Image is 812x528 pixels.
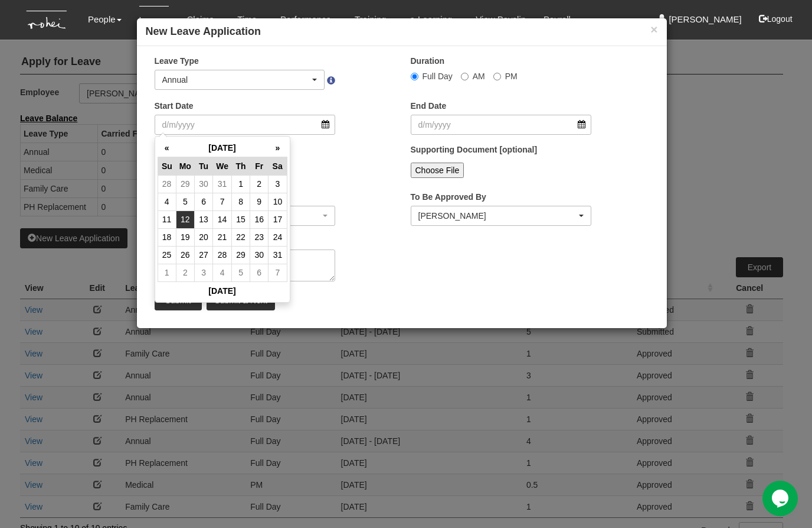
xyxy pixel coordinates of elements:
[411,55,445,67] label: Duration
[146,25,261,37] b: New Leave Application
[269,139,287,157] th: »
[269,210,287,228] td: 17
[158,246,176,264] td: 25
[155,55,199,67] label: Leave Type
[195,210,213,228] td: 13
[473,72,485,81] span: AM
[505,72,518,81] span: PM
[155,100,194,112] label: Start Date
[213,264,232,281] td: 4
[176,246,194,264] td: 26
[176,264,194,281] td: 2
[762,481,800,516] iframe: chat widget
[213,175,232,193] td: 31
[250,264,269,281] td: 6
[176,210,194,228] td: 12
[411,163,464,178] input: Choose File
[195,264,213,281] td: 3
[176,193,194,210] td: 5
[232,210,250,228] td: 15
[176,157,194,175] th: Mo
[269,228,287,246] td: 24
[155,70,325,90] button: Annual
[269,246,287,264] td: 31
[232,228,250,246] td: 22
[250,246,269,264] td: 30
[411,144,538,156] label: Supporting Document [optional]
[411,191,486,203] label: To Be Approved By
[250,175,269,193] td: 2
[418,210,577,222] div: [PERSON_NAME]
[213,193,232,210] td: 7
[158,139,176,157] th: «
[195,246,213,264] td: 27
[158,281,287,300] th: [DATE]
[158,264,176,281] td: 1
[158,157,176,175] th: Su
[232,193,250,210] td: 8
[213,228,232,246] td: 21
[250,193,269,210] td: 9
[213,210,232,228] td: 14
[195,157,213,175] th: Tu
[176,228,194,246] td: 19
[155,115,336,135] input: d/m/yyyy
[176,175,194,193] td: 29
[158,175,176,193] td: 28
[250,157,269,175] th: Fr
[232,175,250,193] td: 1
[650,23,657,35] button: ×
[250,228,269,246] td: 23
[269,157,287,175] th: Sa
[162,74,310,86] div: Annual
[232,157,250,175] th: Th
[195,228,213,246] td: 20
[411,115,592,135] input: d/m/yyyy
[269,193,287,210] td: 10
[158,193,176,210] td: 4
[411,206,592,226] button: Evelyn Lim
[232,246,250,264] td: 29
[232,264,250,281] td: 5
[213,157,232,175] th: We
[176,139,269,157] th: [DATE]
[250,210,269,228] td: 16
[423,72,453,81] span: Full Day
[213,246,232,264] td: 28
[195,193,213,210] td: 6
[269,175,287,193] td: 3
[158,210,176,228] td: 11
[269,264,287,281] td: 7
[158,228,176,246] td: 18
[411,100,447,112] label: End Date
[195,175,213,193] td: 30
